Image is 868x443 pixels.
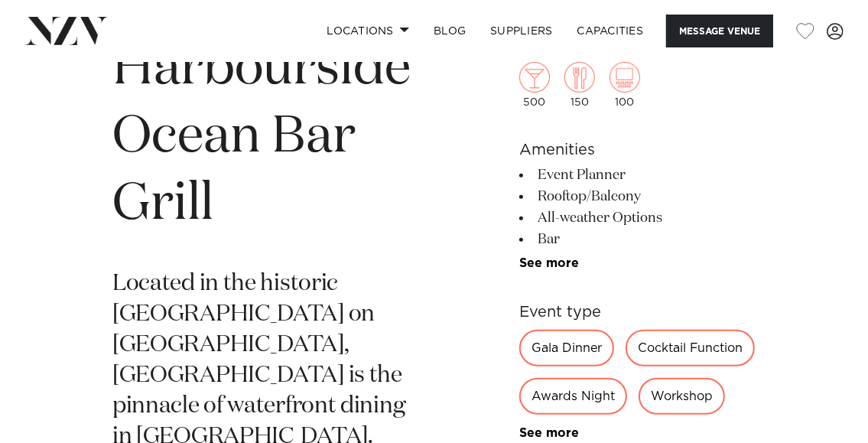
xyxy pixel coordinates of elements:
a: Locations [314,15,421,47]
div: Cocktail Function [626,330,755,366]
h1: Harbourside Ocean Bar Grill [112,35,411,239]
a: Capacities [565,15,656,47]
li: Event Planner [519,164,756,186]
div: Workshop [639,378,725,415]
h6: Amenities [519,138,756,161]
a: BLOG [421,15,478,47]
h6: Event type [519,301,756,324]
div: 150 [564,62,595,108]
img: theatre.png [610,62,640,93]
img: cocktail.png [519,62,550,93]
div: 500 [519,62,550,108]
a: SUPPLIERS [478,15,564,47]
button: Message Venue [666,15,773,47]
div: Gala Dinner [519,330,614,366]
div: Awards Night [519,378,627,415]
li: Rooftop/Balcony [519,186,756,207]
li: All-weather Options [519,207,756,229]
img: nzv-logo.png [24,17,108,44]
li: Bar [519,229,756,250]
img: dining.png [564,62,595,93]
div: 100 [610,62,640,108]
